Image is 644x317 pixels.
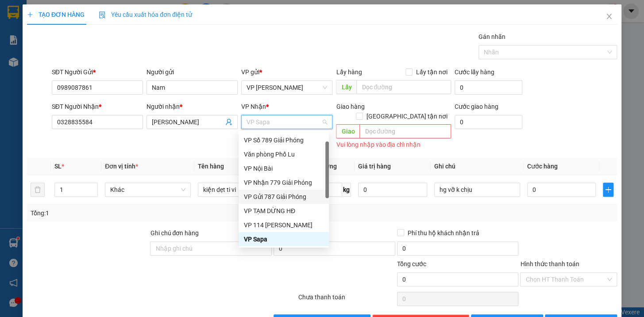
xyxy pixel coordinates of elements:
span: kg [342,183,351,197]
div: Chưa thanh toán [297,292,396,308]
th: Ghi chú [431,158,524,175]
div: SĐT Người Gửi [52,67,143,77]
span: Lấy tận nơi [413,67,451,77]
div: Tổng: 1 [31,208,249,218]
span: VP Gia Lâm [247,81,327,94]
span: Tổng cước [397,260,426,267]
label: Cước lấy hàng [455,69,494,76]
div: VP TẠM DỪNG HĐ [244,206,324,216]
b: Sao Việt [54,21,108,35]
div: VP Số 789 Giải Phóng [244,135,324,145]
input: Ghi Chú [434,183,520,197]
input: Dọc đường [359,124,451,138]
div: VP TẠM DỪNG HĐ [239,204,329,218]
div: VP 114 Trần Nhật Duật [239,218,329,232]
div: VP Nhận 779 Giải Phóng [239,176,329,190]
span: user-add [225,118,232,126]
div: VP Gửi 787 Giải Phóng [239,190,329,204]
label: Hình thức thanh toán [520,260,579,267]
span: Giá trị hàng [358,163,391,170]
button: Close [597,4,621,29]
span: Đơn vị tính [105,163,138,170]
span: plus [27,11,33,18]
label: Ghi chú đơn hàng [150,229,199,237]
div: VP Nội Bài [239,161,329,176]
div: VP Nội Bài [244,164,324,173]
span: [GEOGRAPHIC_DATA] tận nơi [363,111,451,121]
div: Người gửi [147,67,238,77]
div: VP Gửi 787 Giải Phóng [244,192,324,202]
input: 0 [358,183,427,197]
div: Vui lòng nhập vào địa chỉ nhận [336,140,451,150]
span: Tên hàng [198,163,224,170]
span: Yêu cầu xuất hóa đơn điện tử [99,11,192,18]
div: SĐT Người Nhận [52,102,143,111]
input: Ghi chú đơn hàng [150,241,272,256]
span: Giao hàng [336,103,364,110]
div: VP 114 [PERSON_NAME] [244,220,324,230]
label: Cước giao hàng [455,103,498,110]
img: icon [99,11,106,19]
div: Văn phòng Phố Lu [239,147,329,161]
span: VP Sapa [247,115,327,129]
span: close [605,13,613,20]
input: Cước lấy hàng [455,80,522,95]
span: plus [603,186,613,193]
div: VP Sapa [244,234,324,244]
button: plus [603,183,613,197]
input: Cước giao hàng [455,115,522,129]
button: delete [31,183,45,197]
span: Lấy hàng [336,69,362,76]
label: Gán nhãn [478,33,505,40]
span: Cước hàng [527,163,558,170]
h2: HAFNRAJM [5,51,71,66]
div: VP Sapa [239,232,329,246]
span: SL [54,163,62,170]
div: VP gửi [241,67,332,77]
div: VP Nhận 779 Giải Phóng [244,178,324,187]
div: VP Số 789 Giải Phóng [239,133,329,147]
span: Khác [110,183,185,196]
span: VP Nhận [241,103,266,110]
span: Giao [336,124,359,138]
span: Phí thu hộ khách nhận trả [404,228,483,238]
div: Văn phòng Phố Lu [244,149,324,159]
span: TẠO ĐƠN HÀNG [27,11,85,18]
img: logo.jpg [5,7,49,51]
div: Người nhận [147,102,238,111]
h2: VP Nhận: VP Hàng LC [46,51,214,107]
input: Dọc đường [356,80,451,94]
b: [DOMAIN_NAME] [118,7,214,22]
input: VD: Bàn, Ghế [198,183,284,197]
span: Lấy [336,80,356,94]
